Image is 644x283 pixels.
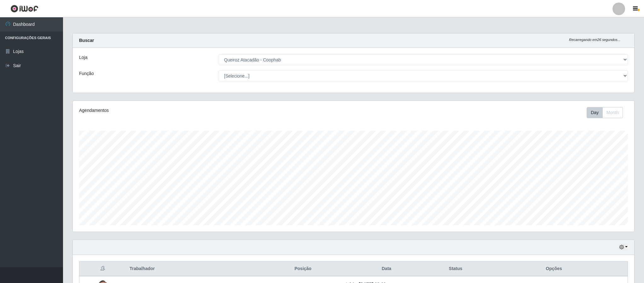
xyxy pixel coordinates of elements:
[431,262,480,276] th: Status
[79,54,87,61] label: Loja
[264,262,342,276] th: Posição
[602,107,623,118] button: Month
[569,38,620,42] i: Recarregando em 26 segundos...
[587,107,623,118] div: First group
[126,262,264,276] th: Trabalhador
[79,107,302,114] div: Agendamentos
[10,5,38,13] img: CoreUI Logo
[342,262,431,276] th: Data
[587,107,603,118] button: Day
[587,107,628,118] div: Toolbar with button groups
[480,262,628,276] th: Opções
[79,38,94,43] strong: Buscar
[79,70,94,77] label: Função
